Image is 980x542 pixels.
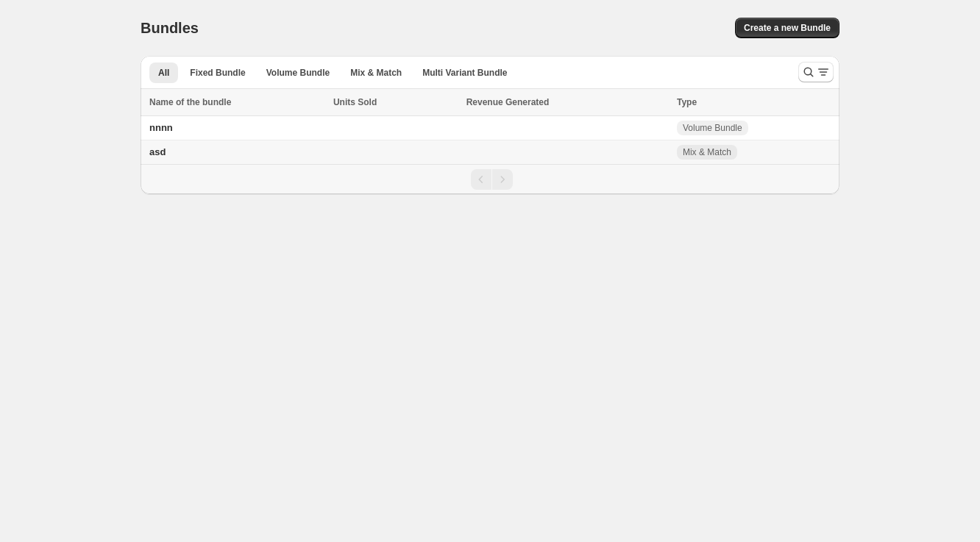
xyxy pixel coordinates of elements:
[422,67,507,79] span: Multi Variant Bundle
[744,22,831,34] span: Create a new Bundle
[683,146,731,158] span: Mix & Match
[798,62,834,82] button: Search and filter results
[683,122,742,134] span: Volume Bundle
[149,122,173,133] span: nnnn
[158,67,169,79] span: All
[466,95,564,110] button: Revenue Generated
[350,67,402,79] span: Mix & Match
[141,19,199,37] h1: Bundles
[149,146,166,157] span: asd
[149,95,324,110] div: Name of the bundle
[141,164,839,194] nav: Pagination
[333,95,377,110] span: Units Sold
[190,67,245,79] span: Fixed Bundle
[266,67,330,79] span: Volume Bundle
[333,95,391,110] button: Units Sold
[735,18,839,38] button: Create a new Bundle
[466,95,550,110] span: Revenue Generated
[677,95,831,110] div: Type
